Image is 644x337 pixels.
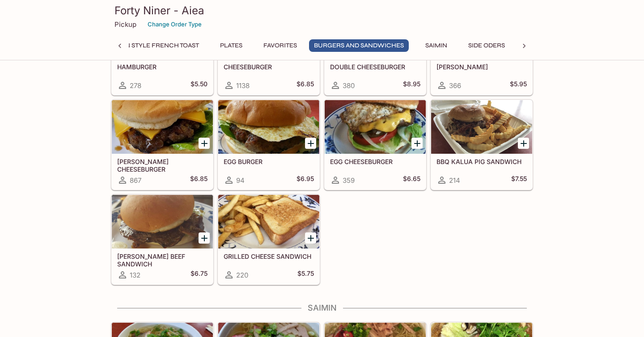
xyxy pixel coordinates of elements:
[330,158,420,165] h5: EGG CHEESEBURGER
[518,138,529,149] button: Add BBQ KALUA PIG SANDWICH
[112,100,213,154] div: TERI CHEESEBURGER
[236,271,248,279] span: 220
[190,175,208,185] h5: $6.85
[236,176,245,185] span: 94
[93,39,204,52] button: Hawaiian Style French Toast
[117,158,208,173] h5: [PERSON_NAME] CHEESEBURGER
[218,194,320,285] a: GRILLED CHEESE SANDWICH220$5.75
[218,195,319,249] div: GRILLED CHEESE SANDWICH
[199,138,210,149] button: Add TERI CHEESEBURGER
[416,39,456,52] button: Saimin
[297,80,314,91] h5: $6.85
[463,39,510,52] button: Side Oders
[199,232,210,244] button: Add TERI BEEF SANDWICH
[309,39,409,52] button: Burgers and Sandwiches
[511,175,527,185] h5: $7.55
[343,176,355,185] span: 359
[297,175,314,185] h5: $6.95
[191,270,208,280] h5: $6.75
[436,63,527,71] h5: [PERSON_NAME]
[324,100,426,190] a: EGG CHEESEBURGER359$6.65
[305,138,316,149] button: Add EGG BURGER
[343,81,355,90] span: 380
[224,158,314,165] h5: EGG BURGER
[130,271,140,279] span: 132
[330,63,420,71] h5: DOUBLE CHEESEBURGER
[117,253,208,267] h5: [PERSON_NAME] BEEF SANDWICH
[236,81,250,90] span: 1138
[449,81,461,90] span: 366
[114,4,530,17] h3: Forty Niner - Aiea
[112,195,213,249] div: TERI BEEF SANDWICH
[403,80,420,91] h5: $8.95
[431,100,532,154] div: BBQ KALUA PIG SANDWICH
[431,100,533,190] a: BBQ KALUA PIG SANDWICH214$7.55
[130,176,141,185] span: 867
[258,39,302,52] button: Favorites
[403,175,420,185] h5: $6.65
[117,63,208,71] h5: HAMBURGER
[436,158,527,165] h5: BBQ KALUA PIG SANDWICH
[111,194,213,285] a: [PERSON_NAME] BEEF SANDWICH132$6.75
[111,100,213,190] a: [PERSON_NAME] CHEESEBURGER867$6.85
[325,100,426,154] div: EGG CHEESEBURGER
[218,100,319,154] div: EGG BURGER
[130,81,141,90] span: 278
[305,232,316,244] button: Add GRILLED CHEESE SANDWICH
[411,138,423,149] button: Add EGG CHEESEBURGER
[510,80,527,91] h5: $5.95
[449,176,460,185] span: 214
[224,63,314,71] h5: CHEESEBURGER
[144,17,206,31] button: Change Order Type
[114,20,136,29] p: Pickup
[111,303,533,313] h4: Saimin
[211,39,251,52] button: Plates
[224,253,314,260] h5: GRILLED CHEESE SANDWICH
[218,100,320,190] a: EGG BURGER94$6.95
[297,270,314,280] h5: $5.75
[191,80,208,91] h5: $5.50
